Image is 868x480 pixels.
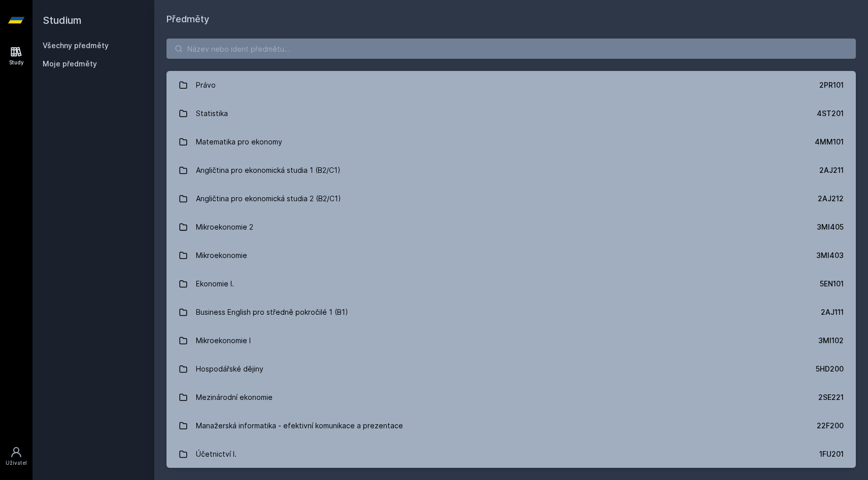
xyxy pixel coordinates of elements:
a: Statistika 4ST201 [166,99,856,128]
div: 3MI405 [817,222,844,232]
div: 2AJ212 [818,194,844,204]
div: 4ST201 [817,108,844,119]
a: Manažerská informatika - efektivní komunikace a prezentace 22F200 [166,412,856,440]
a: Mikroekonomie 2 3MI405 [166,213,856,241]
div: Angličtina pro ekonomická studia 2 (B2/C1) [196,189,341,209]
a: Právo 2PR101 [166,71,856,99]
div: Statistika [196,103,228,124]
div: Matematika pro ekonomy [196,132,282,152]
input: Název nebo ident předmětu… [166,39,856,59]
div: Mezinárodní ekonomie [196,387,273,408]
div: 2SE221 [818,392,844,402]
div: Mikroekonomie 2 [196,217,253,237]
div: 22F200 [817,421,844,431]
a: Mikroekonomie 3MI403 [166,241,856,270]
div: Study [9,59,24,66]
a: Study [2,41,30,71]
div: Účetnictví I. [196,444,237,464]
div: 4MM101 [815,137,844,147]
a: Ekonomie I. 5EN101 [166,270,856,298]
div: Právo [196,75,216,95]
div: 2AJ211 [819,165,844,175]
div: 3MI403 [816,250,844,261]
a: Všechny předměty [43,41,109,50]
a: Mikroekonomie I 3MI102 [166,326,856,355]
div: Hospodářské dějiny [196,359,263,379]
h1: Předměty [166,12,856,26]
div: Manažerská informatika - efektivní komunikace a prezentace [196,416,403,436]
div: 2PR101 [819,80,844,90]
div: 2AJ111 [821,307,844,317]
a: Uživatel [2,441,30,472]
a: Účetnictví I. 1FU201 [166,440,856,468]
a: Angličtina pro ekonomická studia 2 (B2/C1) 2AJ212 [166,184,856,213]
a: Mezinárodní ekonomie 2SE221 [166,383,856,412]
div: 3MI102 [818,336,844,346]
div: Ekonomie I. [196,274,234,294]
div: Mikroekonomie I [196,330,251,351]
a: Business English pro středně pokročilé 1 (B1) 2AJ111 [166,298,856,326]
span: Moje předměty [43,59,97,69]
div: Angličtina pro ekonomická studia 1 (B2/C1) [196,160,341,180]
div: 5HD200 [816,364,844,374]
div: Mikroekonomie [196,245,247,266]
div: Uživatel [6,459,27,467]
a: Hospodářské dějiny 5HD200 [166,355,856,383]
a: Matematika pro ekonomy 4MM101 [166,128,856,156]
div: 1FU201 [819,449,844,459]
div: Business English pro středně pokročilé 1 (B1) [196,302,348,322]
div: 5EN101 [820,279,844,289]
a: Angličtina pro ekonomická studia 1 (B2/C1) 2AJ211 [166,156,856,184]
